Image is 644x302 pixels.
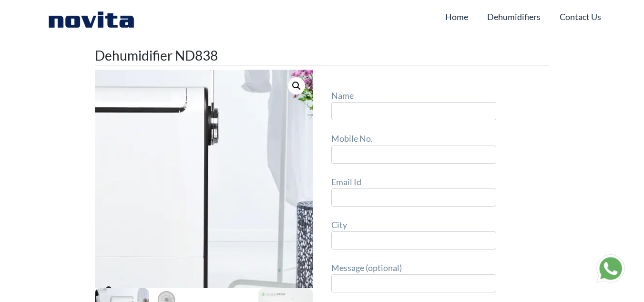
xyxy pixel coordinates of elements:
[331,231,496,250] input: City
[331,102,496,120] input: Name
[331,274,496,292] input: Message (optional)
[331,146,496,164] input: Mobile No.
[331,218,496,250] label: City
[331,188,496,207] input: Email Id
[313,70,531,288] img: FOCR2_F2_f7af0513-1506-477d-96e7-ef609cfe8d71_2000x
[288,77,305,94] a: 🔍
[331,132,496,163] label: Mobile No.
[331,89,496,120] label: Name
[560,8,601,26] a: Contact Us
[95,45,550,66] h1: Dehumidifier ND838
[43,10,139,29] img: Novita
[331,261,496,292] label: Message (optional)
[487,8,541,26] a: Dehumidifiers
[331,175,496,207] label: Email Id
[445,8,468,26] a: Home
